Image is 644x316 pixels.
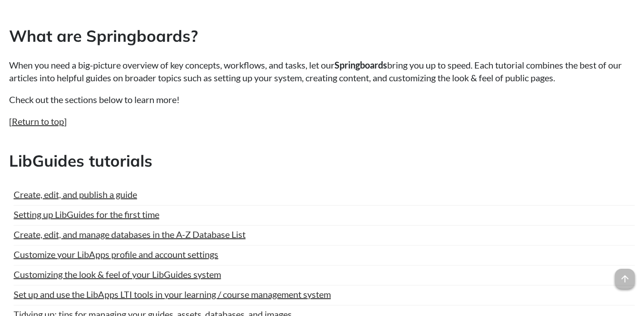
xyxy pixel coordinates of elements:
a: Customize your LibApps profile and account settings [14,247,218,261]
p: When you need a big-picture overview of key concepts, workflows, and tasks, let our bring you up ... [9,59,635,84]
a: Create, edit, and manage databases in the A-Z Database List [14,227,246,241]
span: arrow_upward [615,269,635,289]
a: Customizing the look & feel of your LibGuides system [14,267,221,281]
a: Setting up LibGuides for the first time [14,207,159,221]
p: [ ] [9,115,635,128]
a: Create, edit, and publish a guide [14,188,137,201]
a: Set up and use the LibApps LTI tools in your learning / course management system [14,287,331,301]
strong: Springboards [334,59,387,70]
h2: LibGuides tutorials [9,150,635,172]
h2: What are Springboards? [9,25,635,47]
p: Check out the sections below to learn more! [9,93,635,106]
a: Return to top [12,116,64,127]
a: arrow_upward [615,270,635,281]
